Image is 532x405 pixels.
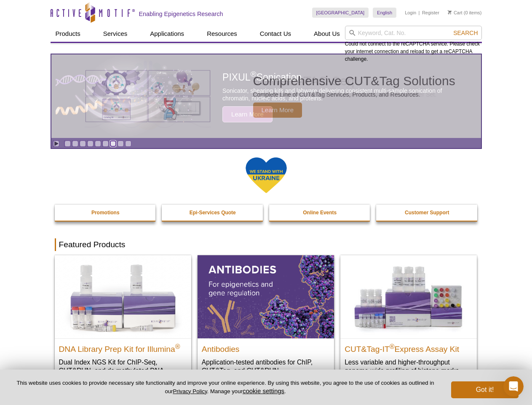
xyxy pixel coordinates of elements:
a: [GEOGRAPHIC_DATA] [312,8,369,18]
a: Applications [145,26,189,42]
img: Various genetic charts and diagrams. [85,70,211,123]
span: Search [453,30,478,36]
a: Online Events [269,205,371,221]
a: Contact Us [255,26,296,42]
a: Login [405,10,416,16]
a: Go to slide 2 [72,140,78,147]
h2: Antibodies [202,341,330,354]
sup: ® [390,343,395,350]
button: cookie settings [243,387,284,394]
a: Go to slide 7 [110,140,116,147]
strong: Promotions [91,210,120,216]
iframe: Intercom live chat [503,376,524,397]
img: Your Cart [448,10,452,14]
sup: ® [175,343,180,350]
div: Could not connect to the reCAPTCHA service. Please check your internet connection and reload to g... [345,26,482,63]
a: Go to slide 6 [102,140,109,147]
button: Search [451,29,480,37]
h2: CUT&Tag-IT Express Assay Kit [345,341,473,354]
h2: Comprehensive CUT&Tag Solutions [253,75,455,87]
a: Go to slide 5 [95,140,101,147]
a: About Us [309,26,345,42]
a: Promotions [55,205,157,221]
img: CUT&Tag-IT® Express Assay Kit [340,255,477,338]
a: Go to slide 3 [80,140,86,147]
img: All Antibodies [198,255,334,338]
img: We Stand With Ukraine [245,157,287,194]
a: DNA Library Prep Kit for Illumina DNA Library Prep Kit for Illumina® Dual Index NGS Kit for ChIP-... [55,255,191,391]
a: Go to slide 9 [125,140,131,147]
p: Application-tested antibodies for ChIP, CUT&Tag, and CUT&RUN. [202,358,330,375]
a: Services [98,26,133,42]
a: Epi-Services Quote [162,205,264,221]
h2: Featured Products [55,238,478,251]
button: Got it! [451,381,519,398]
strong: Customer Support [405,210,449,216]
a: Various genetic charts and diagrams. Comprehensive CUT&Tag Solutions Complete Line of CUT&Tag Ser... [51,54,481,138]
p: Less variable and higher-throughput genome-wide profiling of histone marks​. [345,358,473,375]
a: Customer Support [376,205,478,221]
span: Learn More [253,103,302,118]
a: English [373,8,396,18]
article: Comprehensive CUT&Tag Solutions [51,54,481,138]
strong: Epi-Services Quote [190,210,236,216]
p: This website uses cookies to provide necessary site functionality and improve your online experie... [13,379,437,395]
a: Go to slide 1 [64,140,71,147]
strong: Online Events [303,210,337,216]
a: CUT&Tag-IT® Express Assay Kit CUT&Tag-IT®Express Assay Kit Less variable and higher-throughput ge... [340,255,477,383]
a: Go to slide 4 [87,140,94,147]
li: | [419,8,420,18]
p: Dual Index NGS Kit for ChIP-Seq, CUT&RUN, and ds methylated DNA assays. [59,358,187,383]
li: (0 items) [448,8,482,18]
img: DNA Library Prep Kit for Illumina [55,255,191,338]
a: Register [422,10,439,16]
p: Complete Line of CUT&Tag Services, Products, and Resources. [253,91,455,98]
a: All Antibodies Antibodies Application-tested antibodies for ChIP, CUT&Tag, and CUT&RUN. [198,255,334,383]
a: Privacy Policy [173,388,207,394]
h2: DNA Library Prep Kit for Illumina [59,341,187,354]
h2: Enabling Epigenetics Research [139,10,223,18]
a: Cart [448,10,462,16]
a: Go to slide 8 [118,140,124,147]
a: Toggle autoplay [53,140,59,147]
a: Products [51,26,86,42]
a: Resources [202,26,242,42]
input: Keyword, Cat. No. [345,26,482,40]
